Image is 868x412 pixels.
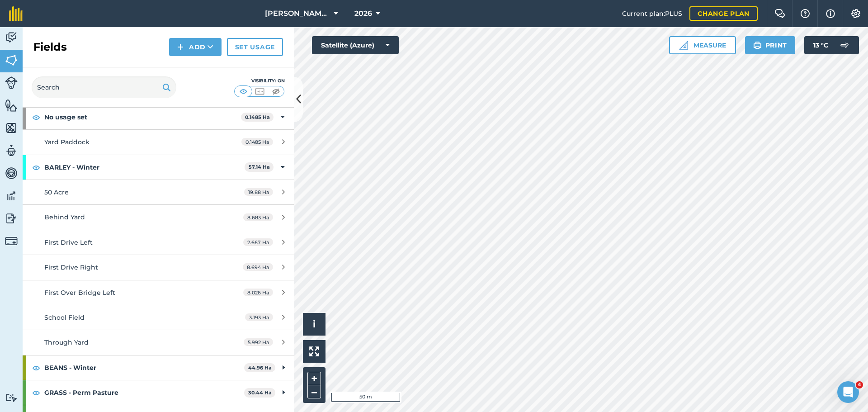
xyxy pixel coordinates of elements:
[44,138,90,146] span: Yard Paddock
[248,365,272,371] strong: 44.96 Ha
[826,8,835,19] img: svg+xml;base64,PHN2ZyB4bWxucz0iaHR0cDovL3d3dy53My5vcmcvMjAwMC9zdmciIHdpZHRoPSIxNyIgaGVpZ2h0PSIxNy...
[303,313,325,336] button: i
[307,385,321,398] button: –
[44,313,85,322] span: School Field
[23,130,294,154] a: Yard Paddock0.1485 Ha
[813,36,828,54] span: 13 ° C
[44,238,93,246] span: First Drive Left
[850,9,861,18] img: A cog icon
[5,31,18,44] img: svg+xml;base64,PD94bWwgdmVyc2lvbj0iMS4wIiBlbmNvZGluZz0idXRmLTgiPz4KPCEtLSBHZW5lcmF0b3I6IEFkb2JlIE...
[234,77,285,85] div: Visibility: On
[312,36,399,54] button: Satellite (Azure)
[254,87,265,96] img: svg+xml;base64,PHN2ZyB4bWxucz0iaHR0cDovL3d3dy53My5vcmcvMjAwMC9zdmciIHdpZHRoPSI1MCIgaGVpZ2h0PSI0MC...
[44,289,115,297] span: First Over Bridge Left
[5,53,18,67] img: svg+xml;base64,PHN2ZyB4bWxucz0iaHR0cDovL3d3dy53My5vcmcvMjAwMC9zdmciIHdpZHRoPSI1NiIgaGVpZ2h0PSI2MC...
[44,355,244,380] strong: BEANS - Winter
[679,41,688,50] img: Ruler icon
[23,230,294,255] a: First Drive Left2.667 Ha
[837,381,859,403] iframe: Intercom live chat
[44,105,241,129] strong: No usage set
[5,235,18,247] img: svg+xml;base64,PD94bWwgdmVyc2lvbj0iMS4wIiBlbmNvZGluZz0idXRmLTgiPz4KPCEtLSBHZW5lcmF0b3I6IEFkb2JlIE...
[44,188,69,196] span: 50 Acre
[23,105,294,129] div: No usage set0.1485 Ha
[243,213,273,221] span: 8.683 Ha
[5,212,18,225] img: svg+xml;base64,PD94bWwgdmVyc2lvbj0iMS4wIiBlbmNvZGluZz0idXRmLTgiPz4KPCEtLSBHZW5lcmF0b3I6IEFkb2JlIE...
[249,164,270,170] strong: 57.14 Ha
[241,138,273,146] span: 0.1485 Ha
[23,205,294,229] a: Behind Yard8.683 Ha
[23,305,294,330] a: School Field3.193 Ha
[245,313,273,321] span: 3.193 Ha
[5,189,18,203] img: svg+xml;base64,PD94bWwgdmVyc2lvbj0iMS4wIiBlbmNvZGluZz0idXRmLTgiPz4KPCEtLSBHZW5lcmF0b3I6IEFkb2JlIE...
[44,380,244,405] strong: GRASS - Perm Pasture
[23,255,294,279] a: First Drive Right8.694 Ha
[32,162,40,173] img: svg+xml;base64,PHN2ZyB4bWxucz0iaHR0cDovL3d3dy53My5vcmcvMjAwMC9zdmciIHdpZHRoPSIxOCIgaGVpZ2h0PSIyNC...
[5,393,18,402] img: svg+xml;base64,PD94bWwgdmVyc2lvbj0iMS4wIiBlbmNvZGluZz0idXRmLTgiPz4KPCEtLSBHZW5lcmF0b3I6IEFkb2JlIE...
[689,6,758,21] a: Change plan
[177,42,184,52] img: svg+xml;base64,PHN2ZyB4bWxucz0iaHR0cDovL3d3dy53My5vcmcvMjAwMC9zdmciIHdpZHRoPSIxNCIgaGVpZ2h0PSIyNC...
[622,9,682,19] span: Current plan : PLUS
[669,36,736,54] button: Measure
[23,180,294,204] a: 50 Acre19.88 Ha
[745,36,796,54] button: Print
[23,355,294,380] div: BEANS - Winter44.96 Ha
[169,38,222,56] button: Add
[243,289,273,296] span: 8.026 Ha
[245,114,270,120] strong: 0.1485 Ha
[753,40,762,51] img: svg+xml;base64,PHN2ZyB4bWxucz0iaHR0cDovL3d3dy53My5vcmcvMjAwMC9zdmciIHdpZHRoPSIxOSIgaGVpZ2h0PSIyNC...
[44,213,85,221] span: Behind Yard
[32,362,40,373] img: svg+xml;base64,PHN2ZyB4bWxucz0iaHR0cDovL3d3dy53My5vcmcvMjAwMC9zdmciIHdpZHRoPSIxOCIgaGVpZ2h0PSIyNC...
[44,338,89,346] span: Through Yard
[162,82,171,93] img: svg+xml;base64,PHN2ZyB4bWxucz0iaHR0cDovL3d3dy53My5vcmcvMjAwMC9zdmciIHdpZHRoPSIxOSIgaGVpZ2h0PSIyNC...
[23,280,294,305] a: First Over Bridge Left8.026 Ha
[243,238,273,246] span: 2.667 Ha
[244,188,273,196] span: 19.88 Ha
[238,87,249,96] img: svg+xml;base64,PHN2ZyB4bWxucz0iaHR0cDovL3d3dy53My5vcmcvMjAwMC9zdmciIHdpZHRoPSI1MCIgaGVpZ2h0PSI0MC...
[44,263,98,271] span: First Drive Right
[835,36,854,54] img: svg+xml;base64,PD94bWwgdmVyc2lvbj0iMS4wIiBlbmNvZGluZz0idXRmLTgiPz4KPCEtLSBHZW5lcmF0b3I6IEFkb2JlIE...
[23,330,294,355] a: Through Yard5.992 Ha
[5,121,18,135] img: svg+xml;base64,PHN2ZyB4bWxucz0iaHR0cDovL3d3dy53My5vcmcvMjAwMC9zdmciIHdpZHRoPSI1NiIgaGVpZ2h0PSI2MC...
[32,387,40,398] img: svg+xml;base64,PHN2ZyB4bWxucz0iaHR0cDovL3d3dy53My5vcmcvMjAwMC9zdmciIHdpZHRoPSIxOCIgaGVpZ2h0PSIyNC...
[243,263,273,271] span: 8.694 Ha
[804,36,859,54] button: 13 °C
[248,389,272,396] strong: 30.44 Ha
[32,76,176,98] input: Search
[5,99,18,112] img: svg+xml;base64,PHN2ZyB4bWxucz0iaHR0cDovL3d3dy53My5vcmcvMjAwMC9zdmciIHdpZHRoPSI1NiIgaGVpZ2h0PSI2MC...
[33,40,67,54] h2: Fields
[227,38,283,56] a: Set usage
[354,8,372,19] span: 2026
[270,87,282,96] img: svg+xml;base64,PHN2ZyB4bWxucz0iaHR0cDovL3d3dy53My5vcmcvMjAwMC9zdmciIHdpZHRoPSI1MCIgaGVpZ2h0PSI0MC...
[313,318,316,330] span: i
[307,372,321,385] button: +
[774,9,785,18] img: Two speech bubbles overlapping with the left bubble in the forefront
[309,346,319,356] img: Four arrows, one pointing top left, one top right, one bottom right and the last bottom left
[9,6,23,21] img: fieldmargin Logo
[44,155,245,180] strong: BARLEY - Winter
[800,9,811,18] img: A question mark icon
[265,8,330,19] span: [PERSON_NAME][GEOGRAPHIC_DATA]
[856,381,863,388] span: 4
[23,155,294,180] div: BARLEY - Winter57.14 Ha
[244,338,273,346] span: 5.992 Ha
[32,112,40,123] img: svg+xml;base64,PHN2ZyB4bWxucz0iaHR0cDovL3d3dy53My5vcmcvMjAwMC9zdmciIHdpZHRoPSIxOCIgaGVpZ2h0PSIyNC...
[23,380,294,405] div: GRASS - Perm Pasture30.44 Ha
[5,144,18,157] img: svg+xml;base64,PD94bWwgdmVyc2lvbj0iMS4wIiBlbmNvZGluZz0idXRmLTgiPz4KPCEtLSBHZW5lcmF0b3I6IEFkb2JlIE...
[5,76,18,89] img: svg+xml;base64,PD94bWwgdmVyc2lvbj0iMS4wIiBlbmNvZGluZz0idXRmLTgiPz4KPCEtLSBHZW5lcmF0b3I6IEFkb2JlIE...
[5,166,18,180] img: svg+xml;base64,PD94bWwgdmVyc2lvbj0iMS4wIiBlbmNvZGluZz0idXRmLTgiPz4KPCEtLSBHZW5lcmF0b3I6IEFkb2JlIE...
